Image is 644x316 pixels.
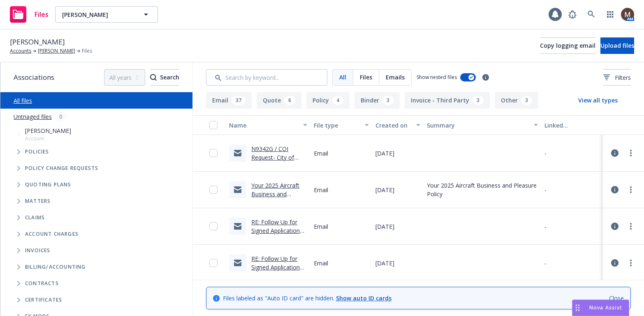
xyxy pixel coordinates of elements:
[209,222,218,230] input: Toggle Row Selected
[251,255,303,297] a: RE: Follow Up for Signed Application for Your 2025 Aircraft Business and Pleasure Policy
[35,11,49,18] span: Files
[626,221,636,231] a: more
[360,73,372,81] span: Files
[375,149,394,158] span: [DATE]
[251,181,299,207] a: Your 2025 Aircraft Business and Pleasure Policy
[223,294,391,302] span: Files labeled as "Auto ID card" are hidden.
[257,92,301,109] button: Quote
[386,73,405,81] span: Emails
[7,3,52,26] a: Files
[609,294,624,302] a: Close
[150,70,179,85] div: Search
[354,92,400,109] button: Binder
[82,47,92,55] span: Files
[427,121,529,130] div: Summary
[251,218,303,260] a: RE: Follow Up for Signed Application for Your 2025 Aircraft Business and Pleasure Policy
[626,148,636,158] a: more
[209,149,218,157] input: Toggle Row Selected
[314,222,328,231] span: Email
[314,186,328,194] span: Email
[372,115,424,135] button: Created on
[251,145,304,187] a: N9342G / COI Request- City of [GEOGRAPHIC_DATA] / [PERSON_NAME]
[495,92,538,109] button: Other
[405,92,490,109] button: Invoice - Third Party
[572,300,583,316] div: Drag to move
[25,126,71,135] span: [PERSON_NAME]
[521,96,532,105] div: 3
[209,259,218,267] input: Toggle Row Selected
[206,69,327,86] input: Search by keyword...
[55,112,66,121] div: 0
[0,125,192,259] div: Tree Example
[10,47,31,55] a: Accounts
[564,6,581,23] a: Report a Bug
[25,248,51,253] span: Invoices
[544,259,547,267] div: -
[314,259,328,267] span: Email
[332,96,343,105] div: 4
[626,185,636,195] a: more
[25,265,86,270] span: Billing/Accounting
[314,121,360,130] div: File type
[10,37,65,47] span: [PERSON_NAME]
[544,149,547,158] div: -
[544,186,547,194] div: -
[14,112,52,121] a: Untriaged files
[382,96,394,105] div: 3
[541,115,603,135] button: Linked associations
[621,8,634,21] img: photo
[583,6,600,23] a: Search
[336,294,391,302] a: Show auto ID cards
[306,92,350,109] button: Policy
[600,42,634,49] span: Upload files
[209,121,218,129] input: Select all
[25,182,72,187] span: Quoting plans
[25,297,62,302] span: Certificates
[603,69,631,86] button: Filters
[14,72,54,83] span: Associations
[25,135,71,142] span: Account
[540,42,595,49] span: Copy logging email
[473,96,484,105] div: 3
[25,149,49,154] span: Policies
[544,121,600,130] div: Linked associations
[38,47,75,55] a: [PERSON_NAME]
[14,97,32,105] a: All files
[565,92,631,109] button: View all types
[375,121,411,130] div: Created on
[544,222,547,231] div: -
[150,69,179,86] button: SearchSearch
[540,37,595,54] button: Copy logging email
[284,96,295,105] div: 6
[602,6,619,23] a: Switch app
[229,121,298,130] div: Name
[25,232,79,237] span: Account charges
[417,74,457,81] span: Show nested files
[615,73,631,82] span: Filters
[62,10,133,19] span: [PERSON_NAME]
[589,304,622,311] span: Nova Assist
[25,215,45,220] span: Claims
[600,37,634,54] button: Upload files
[339,73,346,81] span: All
[226,115,310,135] button: Name
[310,115,372,135] button: File type
[375,259,394,267] span: [DATE]
[375,222,394,231] span: [DATE]
[55,6,158,23] button: [PERSON_NAME]
[25,281,59,286] span: Contracts
[626,258,636,268] a: more
[25,166,98,171] span: Policy change requests
[427,181,538,198] span: Your 2025 Aircraft Business and Pleasure Policy
[232,96,246,105] div: 37
[572,300,629,316] button: Nova Assist
[206,92,252,109] button: Email
[375,186,394,194] span: [DATE]
[603,73,631,82] span: Filters
[150,74,157,81] svg: Search
[424,115,541,135] button: Summary
[209,186,218,194] input: Toggle Row Selected
[25,199,51,204] span: Matters
[314,149,328,158] span: Email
